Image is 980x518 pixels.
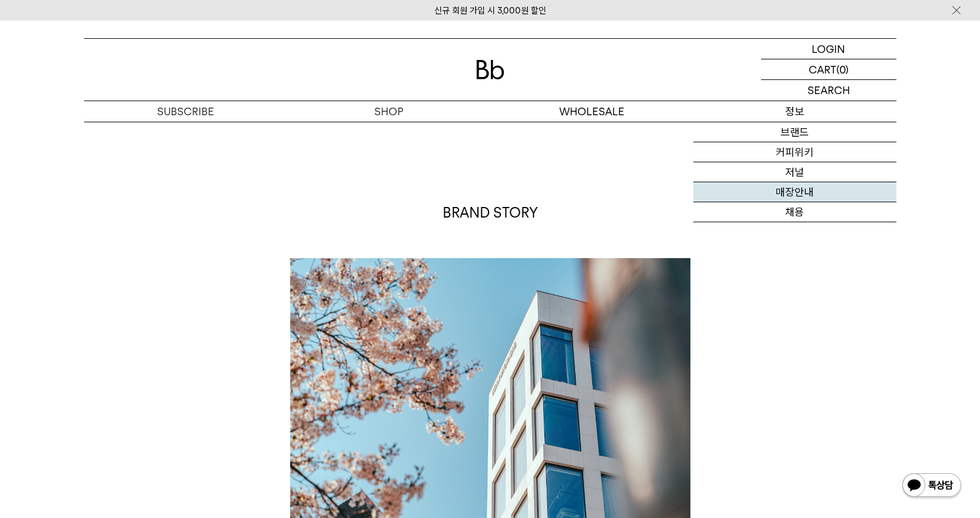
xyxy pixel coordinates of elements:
a: SHOP [287,101,490,122]
p: CART [809,59,836,79]
a: CART (0) [761,59,896,80]
a: LOGIN [761,39,896,59]
a: 저널 [693,162,896,182]
img: 카카오톡 채널 1:1 채팅 버튼 [901,472,962,500]
p: BRAND STORY [290,203,690,223]
img: 로고 [476,60,504,79]
p: LOGIN [812,39,845,59]
p: WHOLESALE [490,101,693,122]
p: SEARCH [808,80,850,101]
p: 정보 [693,101,896,122]
a: 매장안내 [693,182,896,202]
a: 신규 회원 가입 시 3,000원 할인 [434,5,546,16]
a: 채용 [693,202,896,222]
p: (0) [836,59,849,79]
a: 커피위키 [693,142,896,162]
a: 브랜드 [693,122,896,142]
a: SUBSCRIBE [84,101,287,122]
